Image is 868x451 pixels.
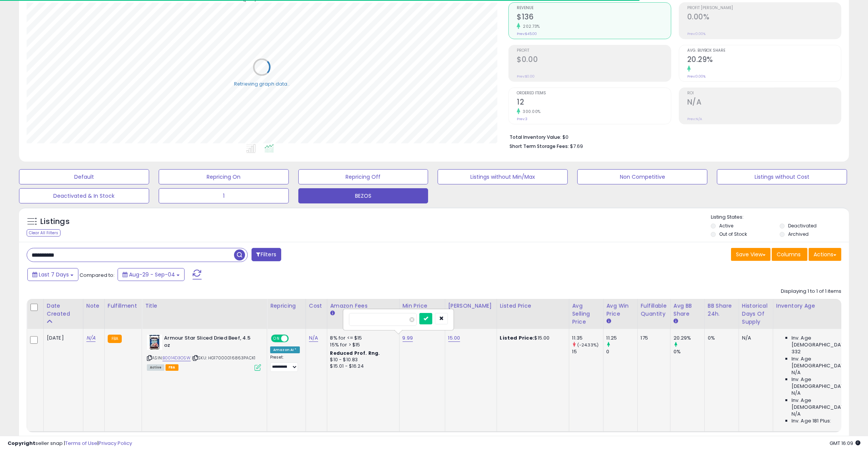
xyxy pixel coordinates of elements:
[448,302,494,310] div: [PERSON_NAME]
[641,302,667,318] div: Fulfillable Quantity
[403,302,442,310] div: Min Price
[510,132,836,141] li: $0
[792,335,861,348] span: Inv. Age [DEMOGRAPHIC_DATA]:
[330,302,396,310] div: Amazon Fees
[577,342,599,348] small: (-24.33%)
[330,350,380,356] b: Reduced Prof. Rng.
[438,169,568,184] button: Listings without Min/Max
[164,335,256,351] b: Armour Star Sliced Dried Beef, 4.5 oz
[147,335,162,350] img: 51ubrczBpzL._SL40_.jpg
[159,169,289,184] button: Repricing On
[309,334,318,342] a: N/A
[607,302,634,318] div: Avg Win Price
[792,356,861,369] span: Inv. Age [DEMOGRAPHIC_DATA]:
[47,302,80,318] div: Date Created
[8,440,132,447] div: seller snap | |
[166,364,178,371] span: FBA
[742,302,770,326] div: Historical Days Of Supply
[607,318,611,325] small: Avg Win Price.
[47,335,77,341] div: [DATE]
[65,440,97,447] a: Terms of Use
[40,216,70,227] h5: Listings
[719,222,733,229] label: Active
[39,271,69,278] span: Last 7 Days
[27,268,78,281] button: Last 7 Days
[192,355,255,361] span: | SKU: HG17000016863PACK1
[330,341,393,348] div: 15% for > $15
[792,411,801,418] span: N/A
[500,334,535,341] b: Listed Price:
[330,335,393,341] div: 8% for <= $15
[711,214,849,221] p: Listing States:
[687,49,841,53] span: Avg. Buybox Share
[520,109,541,114] small: 300.00%
[510,143,569,149] b: Short Term Storage Fees:
[792,376,861,390] span: Inv. Age [DEMOGRAPHIC_DATA]:
[731,248,771,261] button: Save View
[270,355,300,372] div: Preset:
[118,268,185,281] button: Aug-29 - Sep-04
[145,302,264,310] div: Title
[252,248,281,261] button: Filters
[298,169,428,184] button: Repricing Off
[687,98,841,108] h2: N/A
[719,231,747,237] label: Out of Stock
[792,397,861,411] span: Inv. Age [DEMOGRAPHIC_DATA]-180:
[517,91,671,95] span: Ordered Items
[687,117,702,121] small: Prev: N/A
[86,334,96,342] a: N/A
[708,302,736,318] div: BB Share 24h.
[448,334,460,342] a: 15.00
[86,302,101,310] div: Note
[500,302,566,310] div: Listed Price
[147,364,164,371] span: All listings currently available for purchase on Amazon
[510,134,561,140] b: Total Inventory Value:
[572,335,603,341] div: 11.35
[708,335,733,341] div: 0%
[687,13,841,23] h2: 0.00%
[788,231,809,237] label: Archived
[809,248,841,261] button: Actions
[517,55,671,65] h2: $0.00
[19,169,149,184] button: Default
[8,440,35,447] strong: Copyright
[776,302,864,310] div: Inventory Age
[788,222,817,229] label: Deactivated
[147,335,261,370] div: ASIN:
[272,335,281,342] span: ON
[330,363,393,370] div: $15.01 - $16.24
[517,98,671,108] h2: 12
[792,369,801,376] span: N/A
[520,24,540,29] small: 202.73%
[19,188,149,203] button: Deactivated & In Stock
[330,310,335,317] small: Amazon Fees.
[687,74,706,79] small: Prev: 0.00%
[777,251,801,258] span: Columns
[129,271,175,278] span: Aug-29 - Sep-04
[674,302,701,318] div: Avg BB Share
[781,288,841,295] div: Displaying 1 to 1 of 1 items
[108,335,122,343] small: FBA
[570,143,583,150] span: $7.69
[309,302,324,310] div: Cost
[517,49,671,53] span: Profit
[717,169,847,184] button: Listings without Cost
[792,348,801,355] span: 332
[159,188,289,203] button: 1
[607,348,637,355] div: 0
[674,335,704,341] div: 20.29%
[517,74,535,79] small: Prev: $0.00
[577,169,707,184] button: Non Competitive
[674,318,678,325] small: Avg BB Share.
[772,248,807,261] button: Columns
[674,348,704,355] div: 0%
[330,357,393,363] div: $10 - $10.83
[687,6,841,10] span: Profit [PERSON_NAME]
[792,390,801,397] span: N/A
[99,440,132,447] a: Privacy Policy
[288,335,300,342] span: OFF
[270,346,300,353] div: Amazon AI *
[298,188,428,203] button: BEZOS
[517,32,537,36] small: Prev: $45.00
[517,6,671,10] span: Revenue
